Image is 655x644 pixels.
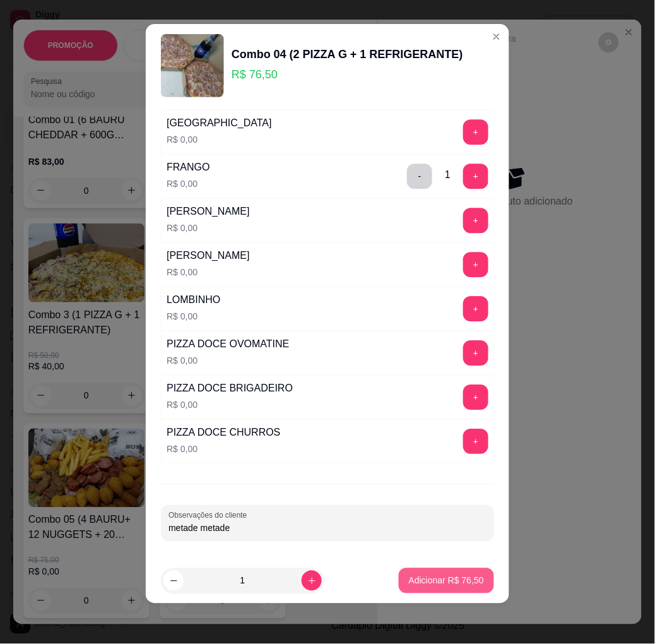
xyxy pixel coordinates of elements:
[168,522,487,534] input: Observações do cliente
[232,45,463,63] div: Combo 04 (2 PIZZA G + 1 REFRIGERANTE)
[167,160,209,175] div: FRANGO
[167,310,220,323] p: R$ 0,00
[163,571,184,591] button: decrease-product-quantity
[167,133,272,146] p: R$ 0,00
[463,385,488,410] button: add
[487,27,507,47] button: Close
[463,296,488,321] button: add
[407,164,432,189] button: delete
[167,204,250,219] div: [PERSON_NAME]
[445,167,451,182] div: 1
[463,429,488,454] button: add
[167,354,289,367] p: R$ 0,00
[167,177,209,190] p: R$ 0,00
[167,222,250,234] p: R$ 0,00
[167,381,293,396] div: PIZZA DOCE BRIGADEIRO
[463,252,488,277] button: add
[167,425,280,440] div: PIZZA DOCE CHURROS
[167,443,280,455] p: R$ 0,00
[167,266,250,278] p: R$ 0,00
[168,510,251,520] label: Observações do cliente
[167,292,220,307] div: LOMBINHO
[302,571,322,591] button: increase-product-quantity
[399,568,494,593] button: Adicionar R$ 76,50
[167,116,272,131] div: [GEOGRAPHIC_DATA]
[161,34,224,97] img: product-image
[463,208,488,233] button: add
[463,119,488,145] button: add
[463,164,488,189] button: add
[409,575,484,587] p: Adicionar R$ 76,50
[463,340,488,366] button: add
[167,337,289,352] div: PIZZA DOCE OVOMATINE
[167,248,250,263] div: [PERSON_NAME]
[167,398,293,411] p: R$ 0,00
[232,66,463,83] p: R$ 76,50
